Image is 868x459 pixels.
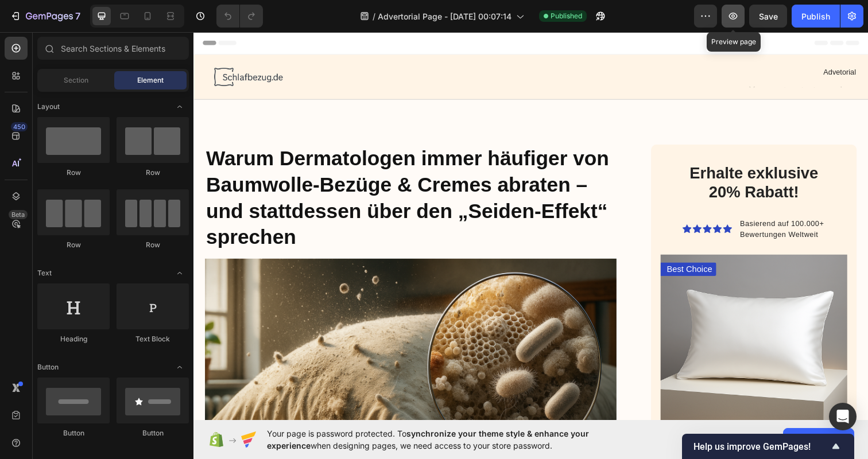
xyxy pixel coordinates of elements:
[11,122,28,131] div: 450
[37,240,110,250] div: Row
[37,428,110,438] div: Button
[551,11,582,21] span: Published
[693,441,829,452] span: Help us improve GemPages!
[749,5,787,28] button: Save
[37,37,189,60] input: Search Sections & Elements
[37,362,59,372] span: Button
[137,75,164,85] span: Element
[558,203,638,212] span: Bewertungen Weltweit
[482,134,662,174] h2: Erhalte exklusive 20% Rabatt!
[693,439,843,453] button: Show survey - Help us improve GemPages!
[117,240,189,250] div: Row
[13,118,424,221] strong: Warum Dermatologen immer häufiger von Baumwolle-Bezüge & Cremes abraten – und stattdessen über de...
[829,403,857,430] div: Open Intercom Messenger
[5,5,86,28] button: 7
[117,334,189,344] div: Text Block
[792,5,840,28] button: Publish
[354,37,676,46] p: Advetorial
[373,10,375,22] span: /
[267,429,589,450] span: synchronize your theme style & enhance your experience
[193,32,868,420] iframe: Design area
[37,268,52,278] span: Text
[37,102,60,112] span: Layout
[75,9,80,23] p: 7
[117,168,189,178] div: Row
[9,210,28,219] div: Beta
[216,5,263,28] div: Undo/Redo
[267,427,634,452] span: Your page is password protected. To when designing pages, we need access to your store password.
[558,192,644,200] span: Basierend auf 100.000+
[37,168,110,178] div: Row
[170,98,189,116] span: Toggle open
[170,358,189,376] span: Toggle open
[378,10,511,22] span: Advertorial Page - [DATE] 00:07:14
[64,75,88,85] span: Section
[170,264,189,282] span: Toggle open
[37,334,110,344] div: Heading
[801,10,830,22] div: Publish
[759,11,778,21] span: Save
[117,428,189,438] div: Button
[783,428,854,451] button: Allow access
[483,237,530,248] p: Best Choice
[477,228,668,418] img: gempages_585315320734942013-43fe3655-84f5-482d-9afc-1ea0e7ba91de.png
